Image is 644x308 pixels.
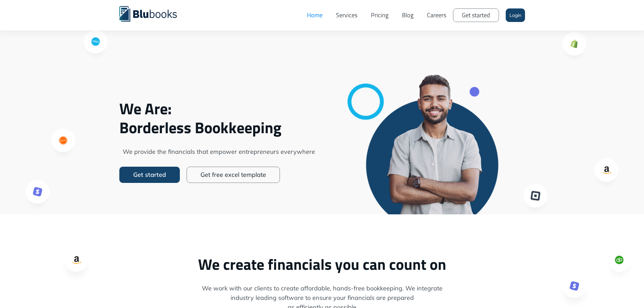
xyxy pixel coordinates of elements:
[364,5,395,25] a: Pricing
[119,284,525,293] span: We work with our clients to create affordable, hands-free bookkeeping. We integrate
[420,5,453,25] a: Careers
[395,5,420,25] a: Blog
[119,5,187,22] a: home
[119,255,525,274] h2: We create financials you can count on
[119,167,180,183] a: Get started
[119,118,319,137] span: Borderless Bookkeeping
[187,167,280,183] a: Get free excel template
[300,5,329,25] a: Home
[119,293,525,303] span: industry leading software to ensure your financials are prepared
[329,5,364,25] a: Services
[453,8,499,22] a: Get started
[119,99,319,118] span: We Are:
[506,8,525,22] a: Login
[119,147,319,157] span: We provide the financials that empower entrepreneurs everywhere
